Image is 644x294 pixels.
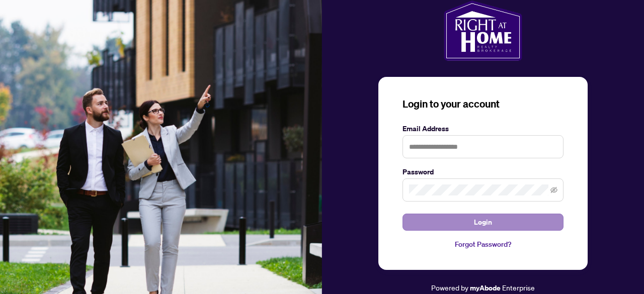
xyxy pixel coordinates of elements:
[431,283,468,292] span: Powered by
[403,214,563,231] button: Login
[403,97,563,111] h3: Login to your account
[403,166,563,177] label: Password
[550,186,557,193] span: eye-invisible
[470,282,501,293] a: myAbode
[403,239,563,250] a: Forgot Password?
[474,214,492,230] span: Login
[444,1,522,61] img: ma-logo
[502,283,535,292] span: Enterprise
[403,123,563,134] label: Email Address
